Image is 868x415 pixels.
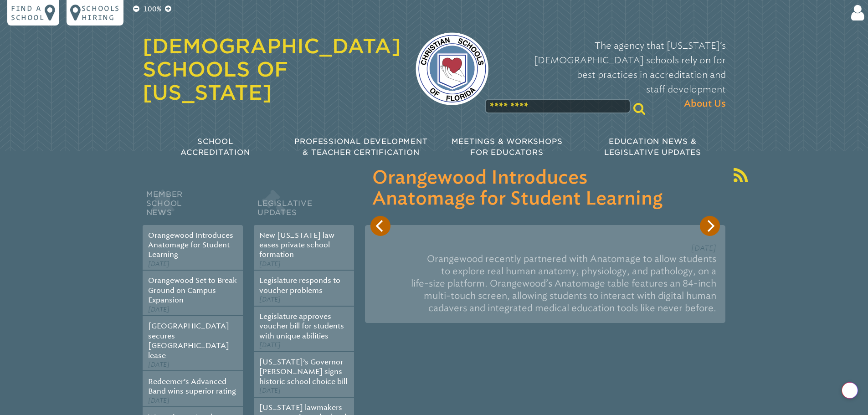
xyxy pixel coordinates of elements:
[148,276,237,304] a: Orangewood Set to Break Ground on Campus Expansion
[259,387,281,395] span: [DATE]
[148,231,233,259] a: Orangewood Introduces Anatomage for Student Learning
[148,306,169,313] span: [DATE]
[684,97,726,111] span: About Us
[416,32,488,105] img: csf-logo-web-colors.png
[148,397,169,405] span: [DATE]
[143,188,243,225] h2: Member School News
[259,341,281,349] span: [DATE]
[700,216,720,236] button: Next
[141,4,163,15] p: 100%
[259,276,340,294] a: Legislature responds to voucher problems
[372,168,718,210] h3: Orangewood Introduces Anatomage for Student Learning
[143,34,401,104] a: [DEMOGRAPHIC_DATA] Schools of [US_STATE]
[82,4,120,22] p: Schools Hiring
[259,312,344,340] a: Legislature approves voucher bill for students with unique abilities
[180,137,250,157] span: School Accreditation
[691,244,716,252] span: [DATE]
[148,260,169,268] span: [DATE]
[148,377,236,395] a: Redeemer’s Advanced Band wins superior rating
[259,231,334,259] a: New [US_STATE] law eases private school formation
[370,216,390,236] button: Previous
[254,188,354,225] h2: Legislative Updates
[374,249,716,318] p: Orangewood recently partnered with Anatomage to allow students to explore real human anatomy, phy...
[259,296,281,303] span: [DATE]
[148,361,169,369] span: [DATE]
[259,260,281,268] span: [DATE]
[11,4,45,22] p: Find a school
[294,137,427,157] span: Professional Development & Teacher Certification
[148,322,229,359] a: [GEOGRAPHIC_DATA] secures [GEOGRAPHIC_DATA] lease
[503,38,726,111] p: The agency that [US_STATE]’s [DEMOGRAPHIC_DATA] schools rely on for best practices in accreditati...
[259,358,347,386] a: [US_STATE]’s Governor [PERSON_NAME] signs historic school choice bill
[452,137,563,157] span: Meetings & Workshops for Educators
[604,137,701,157] span: Education News & Legislative Updates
